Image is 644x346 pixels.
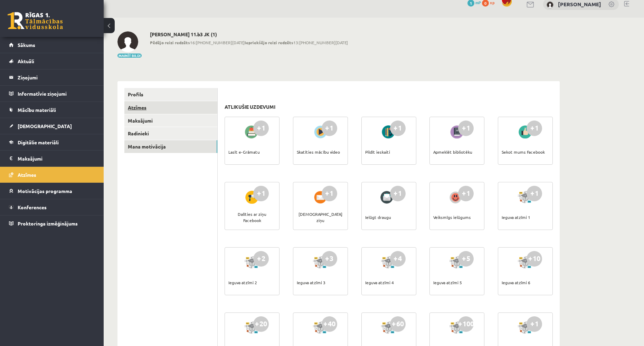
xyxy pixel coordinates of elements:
span: Sākums [18,42,35,48]
span: 16:[PHONE_NUMBER][DATE] 13:[PHONE_NUMBER][DATE] [150,39,348,46]
img: Jaroslava Pontjakova [117,31,138,52]
div: +1 [527,186,542,201]
div: +5 [458,251,474,267]
div: +1 [253,121,269,136]
a: Sākums [9,37,95,53]
div: Ieguva atzīmi 1 [502,205,530,229]
div: +3 [322,251,337,267]
div: Pildīt ieskaiti [365,140,390,164]
span: Aktuāli [18,58,34,64]
div: +2 [253,251,269,267]
b: Pēdējo reizi redzēts [150,40,190,45]
div: Lasīt e-Grāmatu [228,140,260,164]
div: Ieguva atzīmi 5 [433,270,462,295]
span: Mācību materiāli [18,107,56,113]
legend: Ziņojumi [18,69,95,85]
div: +40 [322,316,337,332]
img: Jaroslava Pontjakova [547,1,553,8]
a: Mācību materiāli [9,102,95,118]
div: +1 [527,121,542,136]
span: Proktoringa izmēģinājums [18,220,78,227]
div: +1 [322,186,337,201]
div: +10 [527,251,542,267]
a: Aktuāli [9,53,95,69]
a: Konferences [9,199,95,215]
legend: Informatīvie ziņojumi [18,86,95,102]
a: Atzīmes [9,167,95,183]
div: Skatīties mācību video [297,140,340,164]
div: +4 [390,251,406,267]
div: +1 [322,121,337,136]
div: Ieguva atzīmi 4 [365,270,394,295]
div: [DEMOGRAPHIC_DATA] ziņu [297,205,344,229]
div: Ieguva atzīmi 2 [228,270,257,295]
div: Apmeklēt bibliotēku [433,140,472,164]
a: Maksājumi [9,151,95,166]
legend: Maksājumi [18,151,95,166]
div: Dalīties ar ziņu Facebook [228,205,276,229]
a: Ziņojumi [9,69,95,85]
div: +1 [458,121,474,136]
div: +20 [253,316,269,332]
a: Informatīvie ziņojumi [9,86,95,102]
span: Konferences [18,204,47,210]
div: Sekot mums Facebook [502,140,545,164]
span: Atzīmes [18,172,36,178]
div: +1 [458,186,474,201]
button: Mainīt bildi [117,54,142,58]
div: Ieguva atzīmi 6 [502,270,530,295]
a: Motivācijas programma [9,183,95,199]
a: Proktoringa izmēģinājums [9,215,95,231]
a: [PERSON_NAME] [558,1,601,8]
b: Iepriekšējo reizi redzēts [245,40,293,45]
span: [DEMOGRAPHIC_DATA] [18,123,72,129]
a: Digitālie materiāli [9,134,95,150]
a: Atzīmes [124,101,217,114]
span: Digitālie materiāli [18,139,59,145]
div: +1 [390,186,406,201]
a: Mana motivācija [124,140,217,153]
a: Rīgas 1. Tālmācības vidusskola [8,12,63,29]
a: Radinieki [124,127,217,140]
div: +1 [253,186,269,201]
div: +60 [390,316,406,332]
div: +100 [458,316,474,332]
h2: [PERSON_NAME] 11.b3 JK (1) [150,31,348,37]
h3: Atlikušie uzdevumi [225,104,275,110]
a: Maksājumi [124,114,217,127]
span: Motivācijas programma [18,188,72,194]
a: Profils [124,88,217,101]
div: Ielūgt draugu [365,205,391,229]
a: [DEMOGRAPHIC_DATA] [9,118,95,134]
div: +1 [390,121,406,136]
div: Ieguva atzīmi 3 [297,270,325,295]
div: Veiksmīgs ielūgums [433,205,471,229]
div: +1 [527,316,542,332]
